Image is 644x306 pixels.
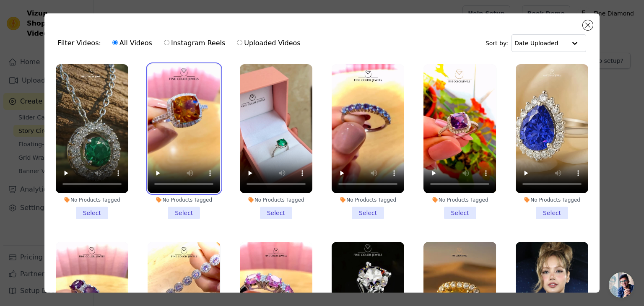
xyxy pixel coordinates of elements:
label: All Videos [112,38,153,49]
label: Instagram Reels [164,38,226,49]
div: No Products Tagged [423,197,496,203]
div: No Products Tagged [148,197,220,203]
label: Uploaded Videos [236,38,301,49]
a: Open chat [609,272,634,298]
div: Filter Videos: [58,34,305,53]
div: No Products Tagged [240,197,312,203]
div: No Products Tagged [332,197,404,203]
button: Close modal [583,20,593,30]
div: No Products Tagged [56,197,128,203]
div: No Products Tagged [516,197,588,203]
div: Sort by: [486,34,587,52]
